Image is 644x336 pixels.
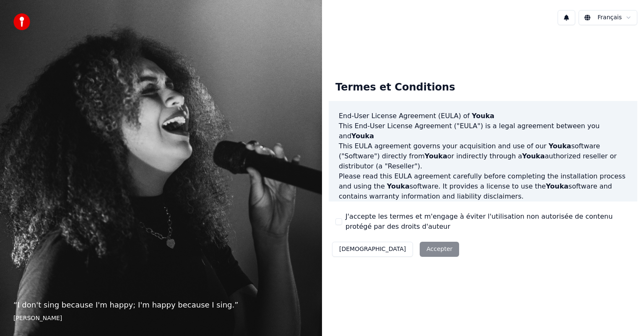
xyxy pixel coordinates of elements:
[339,171,627,202] p: Please read this EULA agreement carefully before completing the installation process and using th...
[332,242,413,257] button: [DEMOGRAPHIC_DATA]
[339,111,627,121] h3: End-User License Agreement (EULA) of
[329,74,462,101] div: Termes et Conditions
[339,141,627,171] p: This EULA agreement governs your acquisition and use of our software ("Software") directly from o...
[546,182,569,190] span: Youka
[472,112,494,120] span: Youka
[13,13,30,30] img: youka
[13,299,309,311] p: “ I don't sing because I'm happy; I'm happy because I sing. ”
[13,314,309,323] footer: [PERSON_NAME]
[425,152,447,160] span: Youka
[339,121,627,141] p: This End-User License Agreement ("EULA") is a legal agreement between you and
[387,182,410,190] span: Youka
[339,202,627,242] p: If you register for a free trial of the software, this EULA agreement will also govern that trial...
[351,132,374,140] span: Youka
[522,152,545,160] span: Youka
[548,142,571,150] span: Youka
[345,212,631,232] label: J'accepte les termes et m'engage à éviter l'utilisation non autorisée de contenu protégé par des ...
